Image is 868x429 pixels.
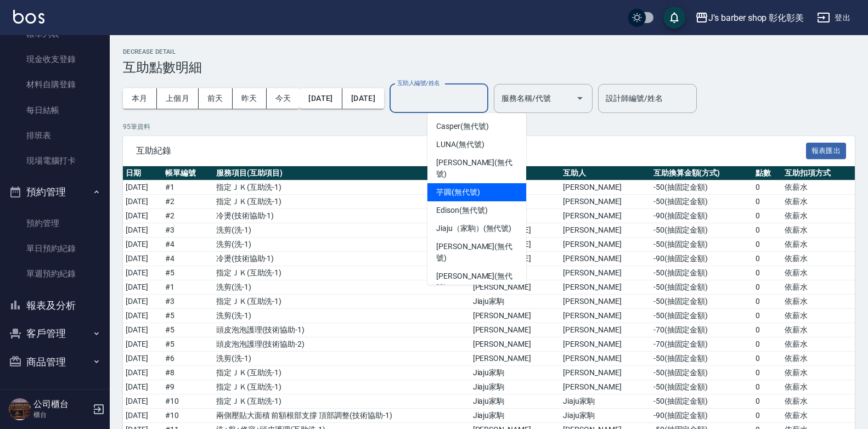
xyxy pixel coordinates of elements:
[436,241,517,264] span: [PERSON_NAME] (無代號)
[162,166,213,180] th: 帳單編號
[123,280,162,295] td: [DATE]
[470,337,561,352] td: [PERSON_NAME]
[162,352,213,366] td: # 6
[213,409,470,423] td: 兩側壓貼大面積 前額根部支撐 頂部調整 ( 技術協助-1 )
[436,187,480,198] span: 芋圓 (無代號)
[213,295,470,309] td: 指定ＪＫ ( 互助洗-1 )
[4,211,105,236] a: 預約管理
[4,236,105,261] a: 單日預約紀錄
[136,145,806,156] span: 互助紀錄
[560,337,651,352] td: [PERSON_NAME]
[708,11,804,25] div: J’s barber shop 彰化彰美
[470,309,561,323] td: [PERSON_NAME]
[213,280,470,295] td: 洗剪 ( 洗-1 )
[213,238,470,252] td: 洗剪 ( 洗-1 )
[651,238,753,252] td: -50 ( 抽固定金額 )
[560,252,651,266] td: [PERSON_NAME]
[436,139,484,150] span: LUNA (無代號)
[782,180,855,195] td: 依薪水
[213,366,470,380] td: 指定ＪＫ ( 互助洗-1 )
[560,209,651,223] td: [PERSON_NAME]
[13,10,44,24] img: Logo
[782,380,855,394] td: 依薪水
[397,79,440,87] label: 互助人編號/姓名
[162,295,213,309] td: # 3
[123,309,162,323] td: [DATE]
[753,309,782,323] td: 0
[123,166,162,180] th: 日期
[651,252,753,266] td: -90 ( 抽固定金額 )
[213,166,470,180] th: 服務項目(互助項目)
[436,205,487,216] span: Edison (無代號)
[782,352,855,366] td: 依薪水
[753,223,782,238] td: 0
[162,309,213,323] td: # 5
[782,166,855,180] th: 互助扣項方式
[560,166,651,180] th: 互助人
[560,323,651,337] td: [PERSON_NAME]
[753,280,782,295] td: 0
[560,266,651,280] td: [PERSON_NAME]
[470,280,561,295] td: [PERSON_NAME]
[162,195,213,209] td: # 2
[162,280,213,295] td: # 1
[123,409,162,423] td: [DATE]
[651,309,753,323] td: -50 ( 抽固定金額 )
[651,409,753,423] td: -90 ( 抽固定金額 )
[4,123,105,148] a: 排班表
[806,143,847,160] button: 報表匯出
[162,252,213,266] td: # 4
[123,366,162,380] td: [DATE]
[123,195,162,209] td: [DATE]
[162,238,213,252] td: # 4
[213,337,470,352] td: 頭皮泡泡護理 ( 技術協助-2 )
[162,366,213,380] td: # 8
[782,337,855,352] td: 依薪水
[753,180,782,195] td: 0
[162,323,213,337] td: # 5
[806,145,847,155] a: 報表匯出
[436,223,511,234] span: Jiaju（家駒） (無代號)
[123,48,855,55] h2: Decrease Detail
[162,209,213,223] td: # 2
[753,409,782,423] td: 0
[753,337,782,352] td: 0
[782,280,855,295] td: 依薪水
[436,270,517,293] span: [PERSON_NAME] (無代號)
[651,266,753,280] td: -50 ( 抽固定金額 )
[753,252,782,266] td: 0
[560,409,651,423] td: Jiaju家駒
[560,352,651,366] td: [PERSON_NAME]
[753,266,782,280] td: 0
[651,295,753,309] td: -50 ( 抽固定金額 )
[560,394,651,409] td: Jiaju家駒
[213,195,470,209] td: 指定ＪＫ ( 互助洗-1 )
[33,410,89,420] p: 櫃台
[342,88,384,109] button: [DATE]
[560,366,651,380] td: [PERSON_NAME]
[782,209,855,223] td: 依薪水
[651,209,753,223] td: -90 ( 抽固定金額 )
[213,223,470,238] td: 洗剪 ( 洗-1 )
[4,319,105,348] button: 客戶管理
[233,88,267,109] button: 昨天
[199,88,233,109] button: 前天
[560,295,651,309] td: [PERSON_NAME]
[782,409,855,423] td: 依薪水
[753,238,782,252] td: 0
[663,7,685,29] button: save
[470,323,561,337] td: [PERSON_NAME]
[782,238,855,252] td: 依薪水
[9,398,31,420] img: Person
[213,266,470,280] td: 指定ＪＫ ( 互助洗-1 )
[782,295,855,309] td: 依薪水
[4,348,105,376] button: 商品管理
[213,252,470,266] td: 冷燙 ( 技術協助-1 )
[651,180,753,195] td: -50 ( 抽固定金額 )
[560,180,651,195] td: [PERSON_NAME]
[4,72,105,97] a: 材料自購登錄
[651,195,753,209] td: -50 ( 抽固定金額 )
[162,180,213,195] td: # 1
[651,323,753,337] td: -70 ( 抽固定金額 )
[213,352,470,366] td: 洗剪 ( 洗-1 )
